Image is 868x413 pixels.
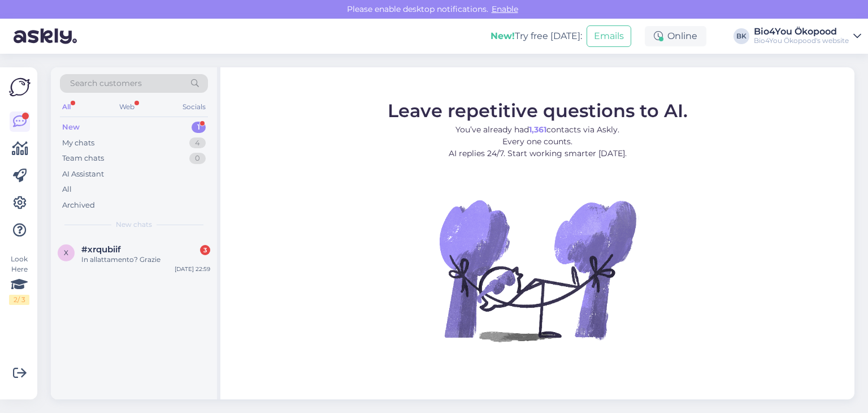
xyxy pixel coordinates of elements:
div: In allattamento? Grazie [81,255,210,265]
div: All [60,100,73,114]
div: 4 [189,137,206,149]
div: Try free [DATE]: [491,29,582,43]
div: Online [645,26,706,46]
img: Askly Logo [9,76,31,98]
img: No Chat active [436,168,639,372]
div: AI Assistant [62,169,104,180]
div: 2 / 3 [9,295,29,305]
div: Bio4You Ökopood [754,27,849,36]
div: Look Here [9,254,29,305]
span: x [64,248,68,257]
div: 3 [200,245,210,255]
div: Archived [62,200,95,211]
span: New chats [116,220,152,230]
span: #xrqubiif [81,244,121,255]
p: You’ve already had contacts via Askly. Every one counts. AI replies 24/7. Start working smarter [... [388,123,688,159]
div: My chats [62,137,94,149]
span: Enable [488,4,522,14]
div: 1 [192,122,206,133]
div: BK [734,28,749,44]
span: Leave repetitive questions to AI. [388,99,688,121]
div: All [62,184,72,195]
div: [DATE] 22:59 [175,265,210,273]
b: 1,361 [529,124,546,134]
div: Web [117,100,137,114]
b: New! [491,31,515,41]
div: Bio4You Ökopood's website [754,36,849,45]
a: Bio4You ÖkopoodBio4You Ökopood's website [754,27,861,45]
button: Emails [587,25,631,47]
div: Team chats [62,153,104,164]
div: 0 [189,153,206,164]
div: New [62,122,80,133]
span: Search customers [70,78,142,89]
div: Socials [180,100,208,114]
